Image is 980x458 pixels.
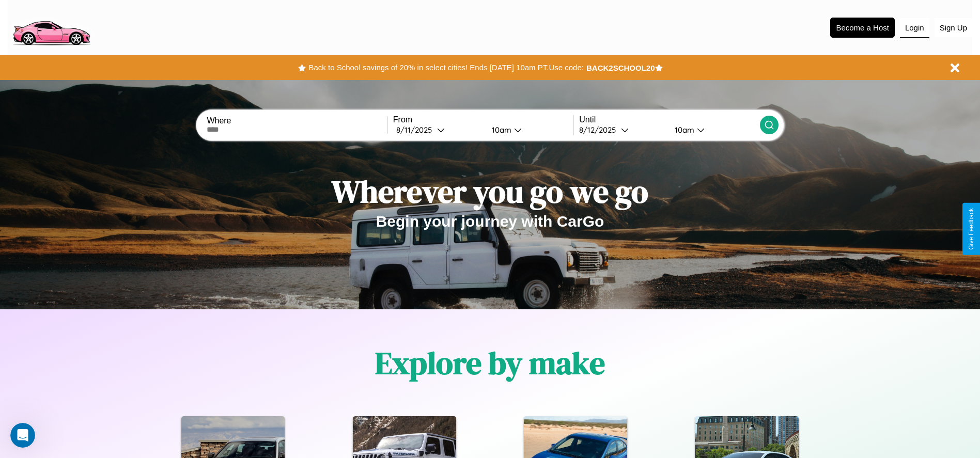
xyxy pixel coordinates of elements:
button: Sign Up [935,18,972,37]
img: logo [8,5,95,48]
div: 10am [487,125,514,135]
button: Login [900,18,929,38]
label: Where [207,116,387,125]
iframe: Intercom live chat [10,423,35,448]
label: From [393,115,573,124]
button: 10am [484,124,574,135]
h1: Explore by make [375,342,605,384]
label: Until [579,115,759,124]
div: Give Feedback [968,208,975,250]
button: 8/11/2025 [393,124,484,135]
button: 10am [666,124,760,135]
b: BACK2SCHOOL20 [586,64,655,72]
button: Back to School savings of 20% in select cities! Ends [DATE] 10am PT.Use code: [306,60,586,75]
button: Become a Host [830,18,895,38]
div: 8 / 12 / 2025 [579,125,621,135]
div: 8 / 11 / 2025 [396,125,437,135]
div: 10am [670,125,697,135]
